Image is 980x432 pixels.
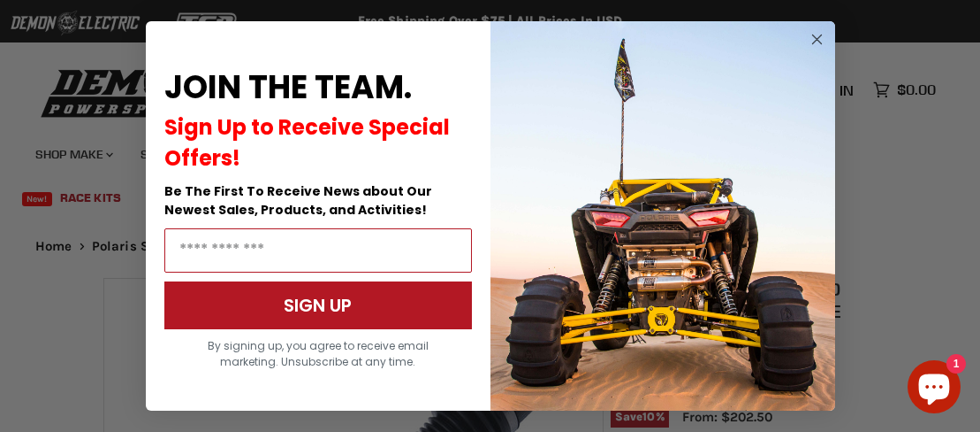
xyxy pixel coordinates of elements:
[164,282,472,329] button: SIGN UP
[164,182,432,219] span: Be The First To Receive News about Our Newest Sales, Products, and Activities!
[806,28,828,50] button: Close dialog
[164,228,472,273] input: Email Address
[164,65,412,110] span: JOIN THE TEAM.
[490,21,835,411] img: a9095488-b6e7-41ba-879d-588abfab540b.jpeg
[208,338,429,369] span: By signing up, you agree to receive email marketing. Unsubscribe at any time.
[164,112,450,173] span: Sign Up to Receive Special Offers!
[902,360,966,418] inbox-online-store-chat: Shopify online store chat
